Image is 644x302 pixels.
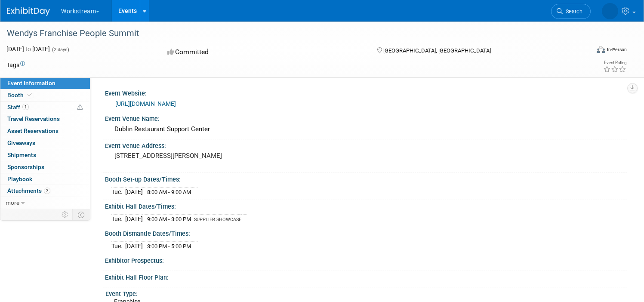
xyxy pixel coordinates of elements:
[7,163,44,170] span: Sponsorships
[7,7,50,16] img: ExhibitDay
[7,187,50,194] span: Attachments
[111,215,125,224] td: Tue.
[115,100,176,107] a: [URL][DOMAIN_NAME]
[114,152,313,160] pre: [STREET_ADDRESS][PERSON_NAME]
[602,3,618,19] img: Josh Smith
[7,80,55,86] span: Event Information
[383,47,491,54] span: [GEOGRAPHIC_DATA], [GEOGRAPHIC_DATA]
[0,89,90,101] a: Booth
[105,200,627,211] div: Exhibit Hall Dates/Times:
[147,189,191,195] span: 8:00 AM - 9:00 AM
[597,46,605,53] img: Format-Inperson.png
[0,161,90,173] a: Sponsorships
[6,199,19,206] span: more
[77,104,83,111] span: Potential Scheduling Conflict -- at least one attendee is tagged in another overlapping event.
[7,176,32,182] span: Playbook
[58,209,73,220] td: Personalize Event Tab Strip
[111,123,620,136] div: Dublin Restaurant Support Center
[73,209,90,220] td: Toggle Event Tabs
[125,242,143,251] td: [DATE]
[0,185,90,197] a: Attachments2
[0,102,90,113] a: Staff1
[147,216,191,222] span: 9:00 AM - 3:00 PM
[7,139,35,146] span: Giveaways
[165,45,363,60] div: Committed
[607,46,627,53] div: In-Person
[51,47,69,52] span: (2 days)
[105,139,627,150] div: Event Venue Address:
[563,8,582,15] span: Search
[0,77,90,89] a: Event Information
[125,215,143,224] td: [DATE]
[194,217,241,222] span: SUPPLIER SHOWCASE
[0,125,90,137] a: Asset Reservations
[28,92,32,97] i: Booth reservation complete
[105,271,627,282] div: Exhibit Hall Floor Plan:
[7,127,59,134] span: Asset Reservations
[0,197,90,209] a: more
[147,243,191,250] span: 3:00 PM - 5:00 PM
[111,188,125,197] td: Tue.
[4,26,574,41] div: Wendys Franchise People Summit
[24,46,32,52] span: to
[7,151,36,158] span: Shipments
[111,242,125,251] td: Tue.
[0,113,90,125] a: Travel Reservations
[105,173,627,184] div: Booth Set-up Dates/Times:
[105,227,627,238] div: Booth Dismantle Dates/Times:
[105,87,627,98] div: Event Website:
[105,254,627,265] div: Exhibitor Prospectus:
[0,149,90,161] a: Shipments
[0,173,90,185] a: Playbook
[105,112,627,123] div: Event Venue Name:
[7,115,60,122] span: Travel Reservations
[0,137,90,149] a: Giveaways
[7,92,34,99] span: Booth
[105,287,623,298] div: Event Type:
[125,188,143,197] td: [DATE]
[6,61,25,69] td: Tags
[22,104,29,110] span: 1
[6,46,50,52] span: [DATE] [DATE]
[551,4,591,19] a: Search
[7,104,29,111] span: Staff
[603,61,626,65] div: Event Rating
[44,188,50,194] span: 2
[534,45,627,58] div: Event Format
